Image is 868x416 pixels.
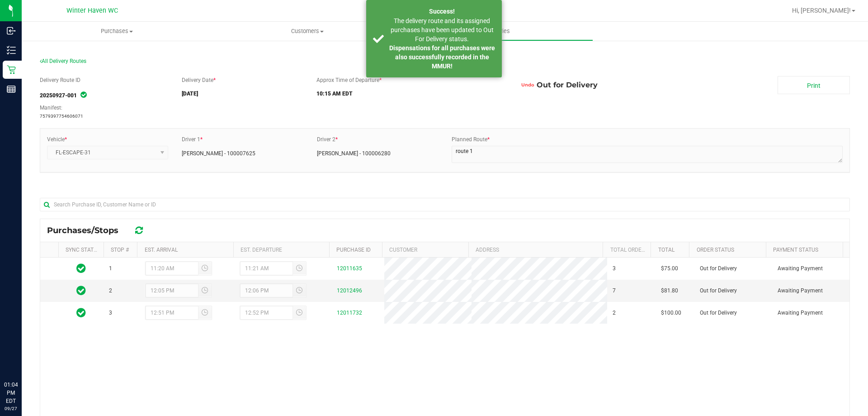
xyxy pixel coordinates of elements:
span: Out for Delivery [700,309,737,317]
span: Awaiting Payment [778,309,823,317]
p: 09/27 [4,405,18,412]
span: Hi, [PERSON_NAME]! [792,7,851,14]
a: Customers [212,22,402,41]
span: 3 [613,264,616,273]
a: 12011732 [337,310,362,316]
a: Order Status [697,247,734,253]
label: Delivery Date [182,76,216,84]
a: Purchase ID [336,247,371,253]
span: $75.00 [661,264,678,273]
span: 7 [613,287,616,295]
span: 1 [109,264,112,273]
strong: Dispensations for all purchases were also successfully recorded in the MMUR! [389,44,495,70]
inline-svg: Inbound [7,26,16,35]
span: Customers [212,27,402,35]
span: $100.00 [661,309,681,317]
h5: 10:15 AM EDT [316,91,505,97]
label: Planned Route [452,135,490,143]
span: Purchases [22,27,212,35]
iframe: Resource center unread badge [27,342,38,353]
div: Success! [389,7,495,16]
a: Purchases [22,22,212,41]
a: 12012496 [337,287,362,294]
a: 12011635 [337,265,362,272]
span: 7579397754606071 [40,104,168,119]
span: Out for Delivery [700,264,737,273]
button: Undo [519,76,537,94]
inline-svg: Inventory [7,46,16,55]
inline-svg: Reports [7,85,16,94]
label: Vehicle [47,135,67,143]
span: In Sync [76,262,86,275]
input: Search Purchase ID, Customer Name or ID [40,198,850,211]
span: 3 [109,309,112,317]
span: In Sync [76,306,86,319]
a: Stop # [111,247,129,253]
span: In Sync [76,284,86,297]
iframe: Resource center [9,344,36,371]
span: Out for Delivery [700,287,737,295]
span: Winter Haven WC [66,7,118,14]
th: Est. Departure [233,242,329,258]
th: Customer [382,242,468,258]
span: Awaiting Payment [778,287,823,295]
span: All Delivery Routes [40,58,86,64]
strong: 20250927-001 [40,92,77,99]
label: Driver 1 [182,135,203,143]
a: Print Manifest [778,76,850,94]
span: The delivery route and its assigned purchases have been updated to Out For Delivery status. [391,17,494,43]
a: Est. Arrival [145,247,178,253]
span: Purchases/Stops [47,225,127,235]
div: Manifest: [40,104,166,112]
h5: [DATE] [182,91,303,97]
span: [PERSON_NAME] - 100006280 [317,149,391,158]
th: Total Order Lines [603,242,651,258]
th: Address [468,242,603,258]
span: Awaiting Payment [778,264,823,273]
span: 2 [613,309,616,317]
label: Delivery Route ID [40,76,80,84]
span: In Sync [80,91,87,99]
inline-svg: Retail [7,65,16,74]
a: Total [658,247,675,253]
a: Payment Status [773,247,818,253]
label: Driver 2 [317,135,338,143]
span: 2 [109,287,112,295]
label: Approx Time of Departure [316,76,382,84]
span: [PERSON_NAME] - 100007625 [182,149,255,158]
a: Sync Status [66,247,100,253]
span: $81.80 [661,287,678,295]
p: 01:04 PM EDT [4,381,18,405]
span: Out for Delivery [519,76,598,94]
